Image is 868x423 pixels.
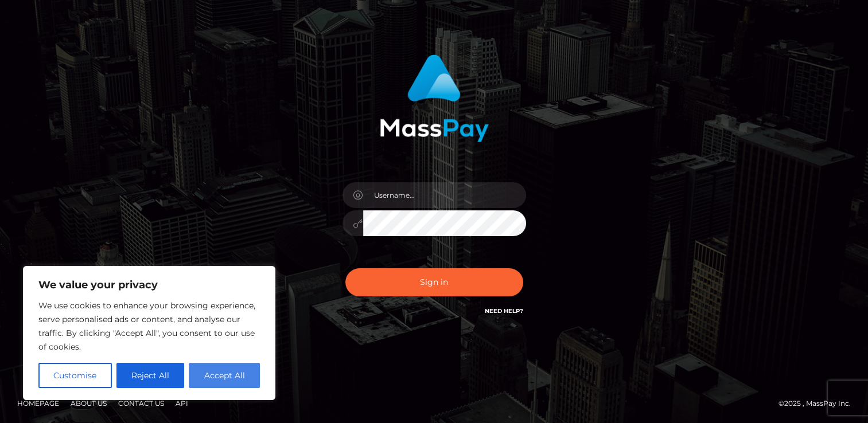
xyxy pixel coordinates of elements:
a: Need Help? [485,307,523,315]
a: API [171,394,193,412]
button: Sign in [345,268,523,296]
p: We value your privacy [38,278,260,292]
a: About Us [66,394,111,412]
img: MassPay Login [380,54,489,142]
a: Contact Us [114,394,169,412]
input: Username... [363,182,526,208]
div: © 2025 , MassPay Inc. [779,397,859,410]
button: Reject All [116,363,185,388]
div: We value your privacy [23,266,275,400]
a: Homepage [13,394,64,412]
button: Customise [38,363,112,388]
button: Accept All [189,363,260,388]
p: We use cookies to enhance your browsing experience, serve personalised ads or content, and analys... [38,299,260,354]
